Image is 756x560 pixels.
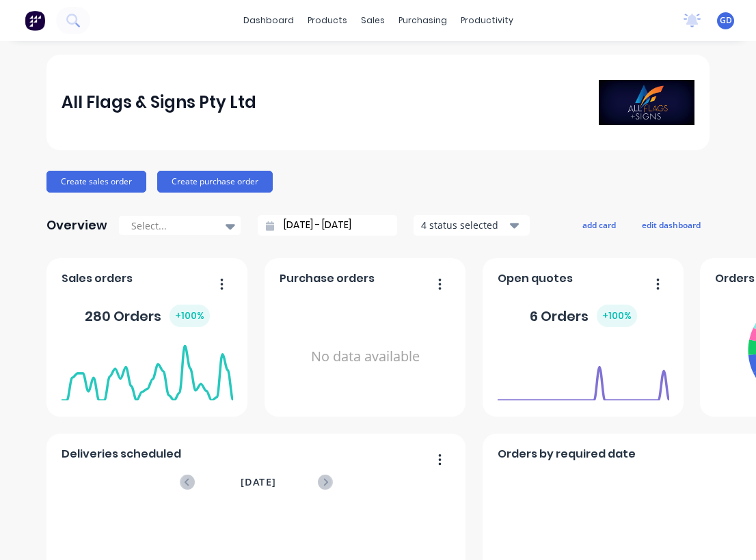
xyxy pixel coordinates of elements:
span: Sales orders [62,270,133,287]
img: All Flags & Signs Pty Ltd [599,80,694,125]
div: sales [354,10,392,31]
div: + 100 % [597,305,637,327]
button: add card [573,216,625,234]
div: products [301,10,354,31]
span: Purchase orders [280,270,375,287]
div: + 100 % [170,305,210,327]
span: GD [720,14,732,27]
div: All Flags & Signs Pty Ltd [62,89,256,116]
div: productivity [454,10,520,31]
button: Create sales order [46,171,146,193]
div: 6 Orders [530,305,637,327]
button: 4 status selected [414,215,530,236]
div: purchasing [392,10,454,31]
button: Create purchase order [157,171,273,193]
a: dashboard [237,10,301,31]
span: [DATE] [241,475,276,490]
div: 280 Orders [85,305,210,327]
span: Open quotes [498,270,573,287]
div: No data available [280,292,451,421]
div: 4 status selected [421,218,507,232]
button: edit dashboard [633,216,710,234]
img: Factory [25,10,45,31]
div: Overview [46,212,107,239]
